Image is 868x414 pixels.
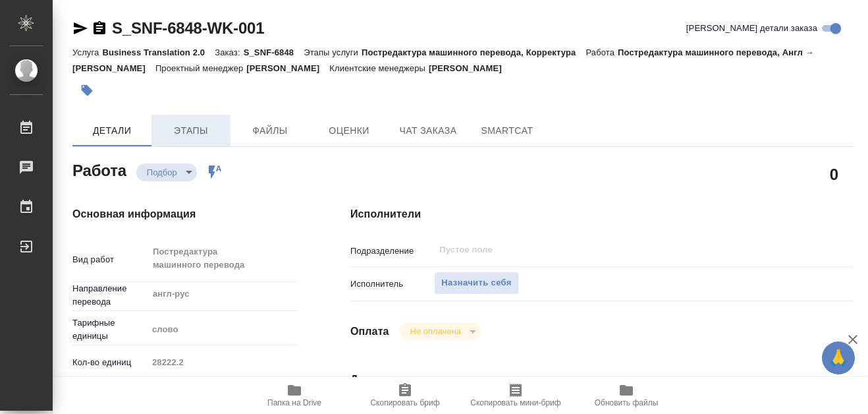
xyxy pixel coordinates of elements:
[239,377,350,414] button: Папка на Drive
[585,47,618,57] p: Работа
[72,76,101,105] button: Добавить тэг
[155,63,246,73] p: Проектный менеджер
[460,377,571,414] button: Скопировать мини-бриф
[112,19,264,37] a: S_SNF-6848-WK-001
[595,398,659,407] span: Обновить файлы
[72,356,148,369] p: Кол-во единиц
[267,398,321,407] span: Папка на Drive
[350,245,434,258] p: Подразделение
[827,344,850,372] span: 🙏
[102,47,215,57] p: Business Translation 2.0
[470,398,560,407] span: Скопировать мини-бриф
[434,272,518,295] button: Назначить себя
[350,278,434,291] p: Исполнитель
[438,242,780,258] input: Пустое поле
[72,282,148,309] p: Направление перевода
[148,353,298,372] input: Пустое поле
[830,163,838,185] h2: 0
[215,47,243,57] p: Заказ:
[406,326,465,337] button: Не оплачена
[72,20,88,36] button: Скопировать ссылку для ЯМессенджера
[429,63,512,73] p: [PERSON_NAME]
[686,22,817,35] span: [PERSON_NAME] детали заказа
[72,47,102,57] p: Услуга
[350,372,854,388] h4: Дополнительно
[317,123,381,139] span: Оценки
[362,47,585,57] p: Постредактура машинного перевода, Корректура
[148,318,298,341] div: слово
[72,253,148,266] p: Вид работ
[246,63,329,73] p: [PERSON_NAME]
[72,158,126,181] h2: Работа
[92,20,107,36] button: Скопировать ссылку
[350,324,389,340] h4: Оплата
[441,276,511,291] span: Назначить себя
[350,206,854,222] h4: Исполнители
[159,123,223,139] span: Этапы
[143,167,181,178] button: Подбор
[136,163,197,181] div: Подбор
[396,123,460,139] span: Чат заказа
[400,322,481,340] div: Подбор
[370,398,439,407] span: Скопировать бриф
[571,377,682,414] button: Обновить файлы
[244,47,304,57] p: S_SNF-6848
[350,377,460,414] button: Скопировать бриф
[80,123,144,139] span: Детали
[304,47,362,57] p: Этапы услуги
[329,63,429,73] p: Клиентские менеджеры
[475,123,539,139] span: SmartCat
[72,206,298,222] h4: Основная информация
[822,341,855,374] button: 🙏
[238,123,302,139] span: Файлы
[72,316,148,343] p: Тарифные единицы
